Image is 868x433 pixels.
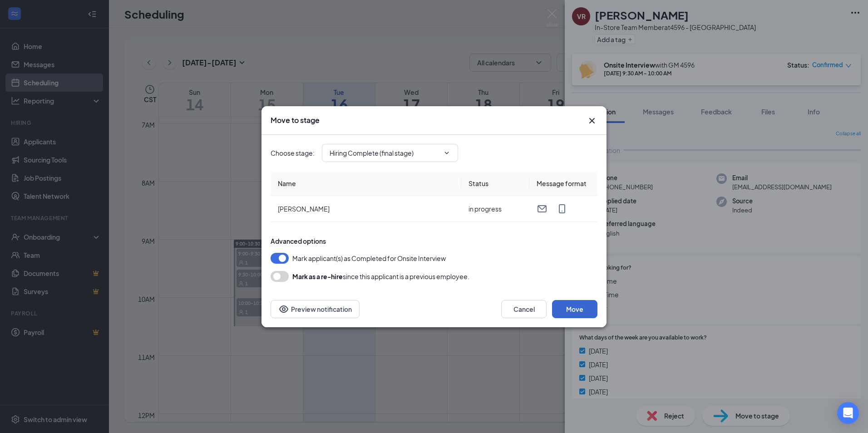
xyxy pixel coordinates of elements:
b: Mark as a re-hire [292,272,343,280]
svg: MobileSms [557,203,567,214]
svg: Eye [278,304,289,315]
span: Mark applicant(s) as Completed for Onsite Interview [292,253,446,264]
svg: Email [537,203,547,214]
th: Name [271,171,461,196]
th: Message format [529,171,597,196]
svg: ChevronDown [443,149,450,157]
button: Preview notificationEye [271,300,360,318]
button: Close [587,115,597,126]
svg: Cross [587,115,597,126]
button: Move [552,300,597,318]
h3: Move to stage [271,115,320,125]
div: since this applicant is a previous employee. [292,271,469,282]
td: in progress [461,196,529,222]
span: Choose stage : [271,148,315,158]
div: Advanced options [271,236,597,246]
span: [PERSON_NAME] [278,205,330,213]
div: Open Intercom Messenger [837,402,859,424]
th: Status [461,171,529,196]
button: Cancel [501,300,547,318]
